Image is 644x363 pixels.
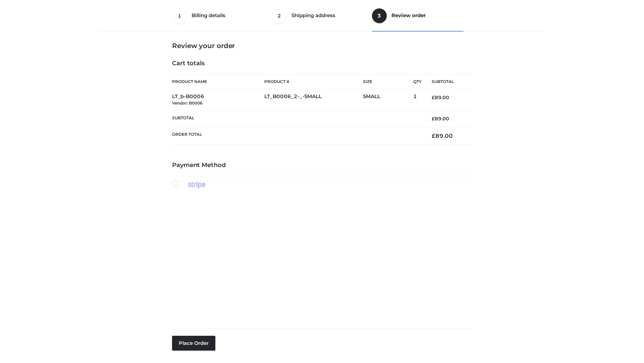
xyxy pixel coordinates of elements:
[413,74,422,89] th: Qty
[172,110,422,127] th: Subtotal
[172,100,203,106] small: Vendor: B0006
[172,42,472,50] h3: Review your order
[172,162,472,169] h4: Payment Method
[413,89,422,111] td: 1
[363,74,410,89] th: Size
[172,74,264,89] th: Product Name
[422,74,472,89] th: Subtotal
[363,89,413,111] td: SMALL
[172,89,264,111] td: LT_b-B0006
[172,60,472,67] h4: Cart totals
[172,127,422,145] th: Order Total
[432,94,435,100] span: £
[432,132,435,139] span: £
[432,116,449,122] bdi: 89.00
[432,116,435,122] span: £
[264,89,363,111] td: LT_B0006_2-_-SMALL
[264,74,363,89] th: Product #
[432,94,449,100] bdi: 89.00
[171,196,471,317] iframe: Secure payment input frame
[172,336,215,351] button: Place order
[432,132,453,139] bdi: 89.00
